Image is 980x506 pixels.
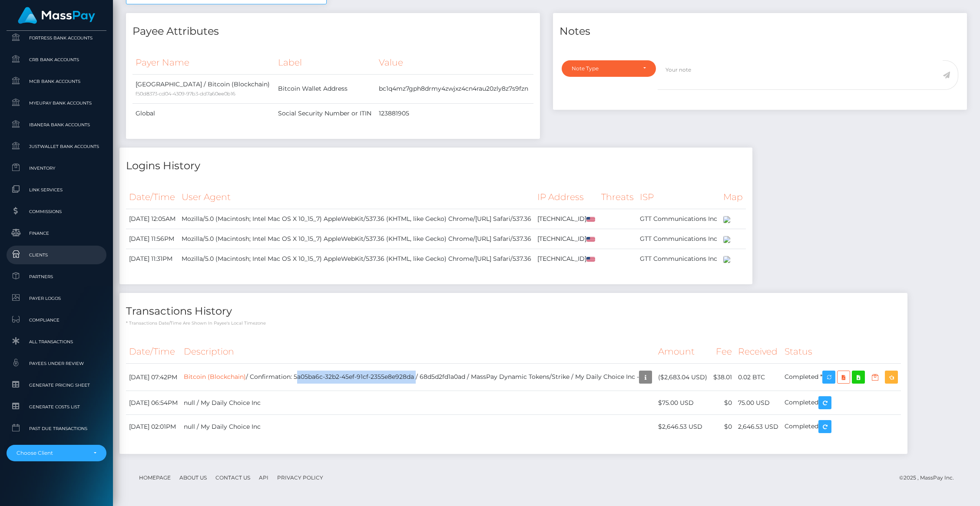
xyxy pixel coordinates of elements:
td: Bitcoin Wallet Address [275,74,376,103]
td: Social Security Number or ITIN [275,103,376,123]
td: bc1q4mz7gph8drmy4zwjxz4cn4rau20zly8z7s9fzn [376,74,533,103]
td: 0.02 BTC [735,364,781,391]
a: All Transactions [7,332,106,351]
a: CRB Bank Accounts [7,50,106,69]
td: [TECHNICAL_ID] [534,249,598,269]
td: Completed [781,391,901,415]
a: Privacy Policy [274,471,327,484]
th: Value [376,51,533,75]
h4: Transactions History [126,304,901,319]
span: Link Services [10,185,103,195]
div: Choose Client [17,450,86,457]
td: 75.00 USD [735,391,781,415]
a: Generate Costs List [7,398,106,416]
td: $2,646.53 USD [655,415,710,439]
td: null / My Daily Choice Inc [181,415,655,439]
a: Clients [7,246,106,264]
td: Completed [781,415,901,439]
span: Generate Costs List [10,402,103,412]
a: Ibanera Bank Accounts [7,115,106,134]
th: Label [275,51,376,75]
img: MassPay Logo [18,7,95,24]
td: Global [132,103,275,123]
td: / Confirmation: 5a05ba6c-32b2-45ef-91cf-2355e8e928da / 68d5d2fd1a0ad / MassPay Dynamic Tokens/Str... [181,364,655,391]
a: Payees under Review [7,354,106,373]
th: Date/Time [126,340,181,364]
td: $75.00 USD [655,391,710,415]
th: Payer Name [132,51,275,75]
th: Description [181,340,655,364]
td: ($2,683.04 USD) [655,364,710,391]
a: Bitcoin (Blockchain) [184,373,246,381]
td: [TECHNICAL_ID] [534,229,598,249]
img: us.png [586,237,595,242]
span: Clients [10,250,103,260]
span: Finance [10,228,103,238]
td: GTT Communications Inc [637,249,720,269]
a: API [255,471,272,484]
td: Mozilla/5.0 (Macintosh; Intel Mac OS X 10_15_7) AppleWebKit/537.36 (KHTML, like Gecko) Chrome/[UR... [179,249,534,269]
a: Fortress Bank Accounts [7,29,106,47]
th: Map [720,185,746,209]
img: 200x100 [723,256,730,263]
td: Completed * [781,364,901,391]
a: Finance [7,224,106,243]
td: [DATE] 11:56PM [126,229,179,249]
h4: Logins History [126,158,746,174]
td: [GEOGRAPHIC_DATA] / Bitcoin (Blockchain) [132,74,275,103]
td: $0 [710,415,735,439]
a: Homepage [136,471,174,484]
span: Generate Pricing Sheet [10,380,103,390]
span: MCB Bank Accounts [10,76,103,86]
span: Payer Logos [10,293,103,303]
th: Amount [655,340,710,364]
span: Compliance [10,315,103,325]
a: Partners [7,267,106,286]
span: Payees under Review [10,358,103,368]
td: Mozilla/5.0 (Macintosh; Intel Mac OS X 10_15_7) AppleWebKit/537.36 (KHTML, like Gecko) Chrome/[UR... [179,229,534,249]
a: Payer Logos [7,289,106,308]
span: Partners [10,272,103,282]
td: GTT Communications Inc [637,229,720,249]
a: JustWallet Bank Accounts [7,137,106,156]
th: Date/Time [126,185,179,209]
a: Past Due Transactions [7,419,106,438]
img: us.png [586,217,595,222]
td: GTT Communications Inc [637,209,720,229]
a: MyEUPay Bank Accounts [7,94,106,112]
span: Inventory [10,163,103,173]
h4: Payee Attributes [132,24,533,39]
td: [DATE] 02:01PM [126,415,181,439]
a: MCB Bank Accounts [7,72,106,91]
th: IP Address [534,185,598,209]
div: © 2025 , MassPay Inc. [899,473,960,483]
a: Commissions [7,202,106,221]
td: null / My Daily Choice Inc [181,391,655,415]
th: Threats [598,185,637,209]
td: $38.01 [710,364,735,391]
td: [DATE] 11:31PM [126,249,179,269]
td: $0 [710,391,735,415]
td: [TECHNICAL_ID] [534,209,598,229]
img: 200x100 [723,216,730,223]
td: [DATE] 06:54PM [126,391,181,415]
img: us.png [586,257,595,262]
td: [DATE] 12:05AM [126,209,179,229]
a: Compliance [7,311,106,329]
h4: Notes [560,24,960,39]
a: Link Services [7,181,106,199]
span: CRB Bank Accounts [10,55,103,65]
small: f50d8373-cd04-4309-97b3-dd7a60ee0b16 [136,91,235,97]
div: Note Type [572,65,636,72]
span: Commissions [10,207,103,217]
span: Past Due Transactions [10,424,103,434]
a: Generate Pricing Sheet [7,376,106,394]
button: Note Type [562,60,656,77]
span: Ibanera Bank Accounts [10,120,103,130]
a: About Us [176,471,210,484]
th: Fee [710,340,735,364]
th: Status [781,340,901,364]
p: * Transactions date/time are shown in payee's local timezone [126,320,901,326]
a: Inventory [7,159,106,177]
th: User Agent [179,185,534,209]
